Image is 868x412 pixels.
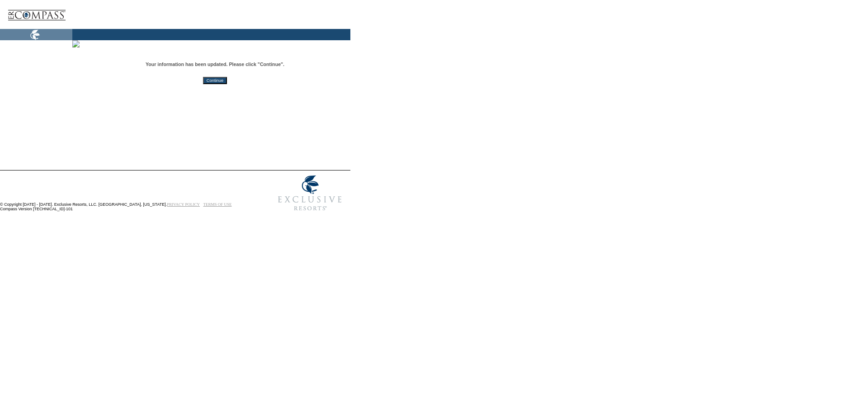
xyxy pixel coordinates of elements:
a: PRIVACY POLICY [167,202,200,207]
img: Shot-40-004.jpg [72,40,80,47]
img: logoCompass.gif [7,2,66,29]
a: TERMS OF USE [203,202,232,207]
span: Your information has been updated. Please click "Continue". [146,62,284,67]
img: Exclusive Resorts [269,170,350,216]
input: Continue [203,77,227,84]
